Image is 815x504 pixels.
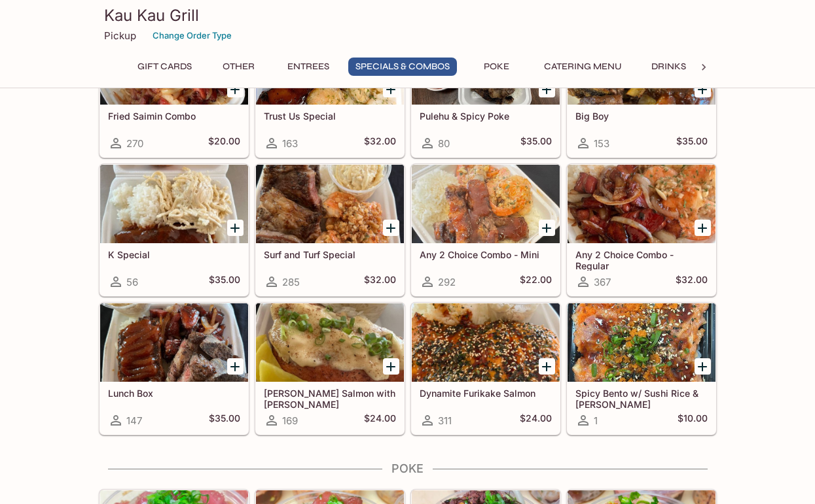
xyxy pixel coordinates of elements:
h5: $20.00 [208,135,240,151]
span: 56 [126,276,138,288]
span: 270 [126,137,143,150]
button: Drinks [640,58,698,76]
span: 367 [594,276,611,288]
h5: $35.00 [209,412,240,428]
h5: Fried Saimin Combo [108,110,240,122]
h5: Dynamite Furikake Salmon [420,388,552,399]
h5: K Special [108,249,240,260]
div: Big Boy [568,26,715,105]
h5: $24.00 [364,412,396,428]
button: Add Ora King Salmon with Aburi Garlic Mayo [383,358,399,375]
div: K Special [100,165,248,243]
div: Spicy Bento w/ Sushi Rice & Nori [568,303,715,382]
span: 147 [126,414,142,427]
span: 1 [594,414,598,427]
div: Surf and Turf Special [256,165,404,243]
button: Add Fried Saimin Combo [227,81,244,97]
div: Pulehu & Spicy Poke [412,26,560,105]
button: Add Any 2 Choice Combo - Mini [539,220,555,236]
h5: Trust Us Special [264,110,396,122]
button: Add Any 2 Choice Combo - Regular [695,220,711,236]
div: Lunch Box [100,303,248,382]
h5: Any 2 Choice Combo - Mini [420,249,552,260]
h5: $35.00 [209,274,240,290]
button: Other [209,58,268,76]
h5: $22.00 [520,274,552,290]
button: Specials & Combos [348,58,457,76]
button: Add K Special [227,220,244,236]
h5: $35.00 [520,135,552,151]
button: Catering Menu [537,58,629,76]
div: Any 2 Choice Combo - Mini [412,165,560,243]
span: 292 [438,276,456,288]
h5: $35.00 [676,135,708,151]
a: Dynamite Furikake Salmon311$24.00 [411,303,560,435]
span: 169 [282,414,298,427]
div: Trust Us Special [256,26,404,105]
h5: Big Boy [575,110,708,122]
a: Fried Saimin Combo270$20.00 [100,25,249,158]
span: 153 [594,137,609,150]
div: Ora King Salmon with Aburi Garlic Mayo [256,303,404,382]
span: 163 [282,137,298,150]
h5: Any 2 Choice Combo - Regular [575,249,708,271]
h5: $32.00 [364,274,396,290]
button: Poke [467,58,526,76]
button: Entrees [279,58,338,76]
h5: $24.00 [520,412,552,428]
h5: Surf and Turf Special [264,249,396,260]
h5: [PERSON_NAME] Salmon with [PERSON_NAME] [264,388,396,409]
h5: Lunch Box [108,388,240,399]
button: Gift Cards [130,58,199,76]
a: Spicy Bento w/ Sushi Rice & [PERSON_NAME]1$10.00 [567,303,716,435]
button: Add Big Boy [695,81,711,97]
a: Any 2 Choice Combo - Mini292$22.00 [411,164,560,296]
button: Add Trust Us Special [383,81,399,97]
a: Lunch Box147$35.00 [100,303,249,435]
a: Big Boy153$35.00 [567,25,716,158]
button: Change Order Type [147,25,238,46]
h5: $32.00 [676,274,708,290]
h5: $32.00 [364,135,396,151]
span: 80 [438,137,450,150]
div: Any 2 Choice Combo - Regular [568,165,715,243]
h4: Poke [99,462,717,476]
button: Add Pulehu & Spicy Poke [539,81,555,97]
button: Add Spicy Bento w/ Sushi Rice & Nori [695,358,711,375]
h3: Kau Kau Grill [104,5,712,25]
div: Dynamite Furikake Salmon [412,303,560,382]
span: 311 [438,414,452,427]
a: Trust Us Special163$32.00 [255,25,405,158]
button: Add Surf and Turf Special [383,220,399,236]
p: Pickup [104,29,136,42]
a: Any 2 Choice Combo - Regular367$32.00 [567,164,716,296]
div: Fried Saimin Combo [100,26,248,105]
a: Pulehu & Spicy Poke80$35.00 [411,25,560,158]
h5: Pulehu & Spicy Poke [420,110,552,122]
button: Add Dynamite Furikake Salmon [539,358,555,375]
h5: Spicy Bento w/ Sushi Rice & [PERSON_NAME] [575,388,708,409]
button: Add Lunch Box [227,358,244,375]
a: Surf and Turf Special285$32.00 [255,164,405,296]
a: K Special56$35.00 [100,164,249,296]
span: 285 [282,276,300,288]
h5: $10.00 [678,412,708,428]
a: [PERSON_NAME] Salmon with [PERSON_NAME]169$24.00 [255,303,405,435]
